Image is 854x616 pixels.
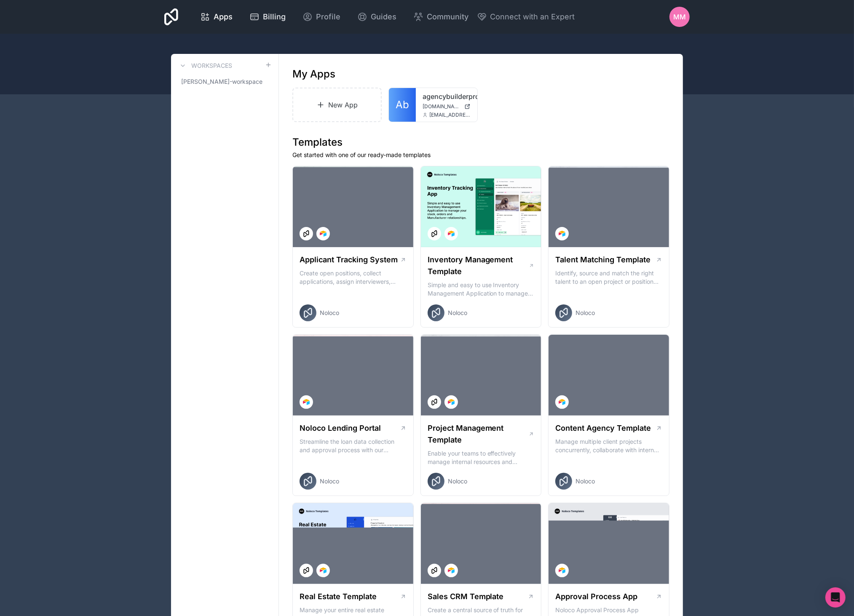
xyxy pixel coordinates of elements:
a: [DOMAIN_NAME] [423,103,471,110]
p: Manage multiple client projects concurrently, collaborate with internal and external stakeholders... [555,437,662,454]
img: Airtable Logo [320,567,327,574]
h1: Sales CRM Template [428,591,504,603]
a: [PERSON_NAME]-workspace [178,74,272,89]
h1: Inventory Management Template [428,254,529,277]
div: Open Intercom Messenger [825,587,846,608]
a: New App [292,88,382,122]
h1: Approval Process App [555,591,637,603]
h1: Noloco Lending Portal [300,422,381,434]
h1: Applicant Tracking System [300,254,398,266]
a: agencybuilderpro [423,91,471,101]
h1: Real Estate Template [300,591,377,603]
span: Guides [371,11,396,23]
h1: My Apps [292,67,335,81]
a: Ab [389,88,416,122]
img: Airtable Logo [448,230,455,237]
a: Guides [351,8,403,26]
a: Community [407,8,475,26]
a: Apps [193,8,239,26]
img: Airtable Logo [448,567,455,574]
span: Community [427,11,468,23]
span: Connect with an Expert [490,11,575,23]
span: Noloco [320,477,339,485]
p: Enable your teams to effectively manage internal resources and execute client projects on time. [428,449,535,466]
img: Airtable Logo [559,230,565,237]
span: [EMAIL_ADDRESS][DOMAIN_NAME] [429,112,471,118]
span: [DOMAIN_NAME] [423,103,461,110]
p: Get started with one of our ready-made templates [292,151,669,159]
span: Noloco [576,309,595,317]
p: Streamline the loan data collection and approval process with our Lending Portal template. [300,437,407,454]
img: Airtable Logo [303,399,310,405]
a: Profile [296,8,347,26]
span: Billing [263,11,286,23]
p: Simple and easy to use Inventory Management Application to manage your stock, orders and Manufact... [428,281,535,298]
img: Airtable Logo [559,399,565,405]
h1: Talent Matching Template [555,254,651,266]
span: Noloco [320,309,339,317]
p: Identify, source and match the right talent to an open project or position with our Talent Matchi... [555,269,662,286]
button: Connect with an Expert [477,11,575,23]
span: Noloco [576,477,595,485]
a: Billing [243,8,292,26]
h3: Workspaces [191,61,232,70]
span: Apps [214,11,233,23]
span: [PERSON_NAME]-workspace [181,77,262,86]
span: Noloco [448,309,467,317]
img: Airtable Logo [448,399,455,405]
a: Workspaces [178,61,232,71]
span: MM [673,12,686,22]
img: Airtable Logo [559,567,565,574]
span: Profile [316,11,340,23]
p: Create open positions, collect applications, assign interviewers, centralise candidate feedback a... [300,269,407,286]
img: Airtable Logo [320,230,327,237]
h1: Templates [292,136,669,149]
span: Noloco [448,477,467,485]
h1: Project Management Template [428,422,528,446]
h1: Content Agency Template [555,422,651,434]
span: Ab [396,98,409,112]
